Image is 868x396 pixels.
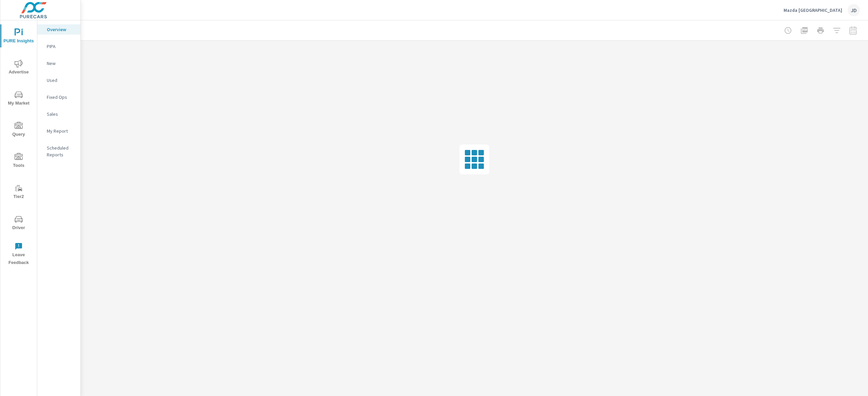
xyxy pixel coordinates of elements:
p: Sales [47,111,75,117]
p: My Report [47,128,75,134]
p: Scheduled Reports [47,145,75,158]
p: Fixed Ops [47,94,75,101]
span: My Market [2,91,35,107]
span: Query [2,122,35,138]
p: Mazda [GEOGRAPHIC_DATA] [784,7,842,13]
div: Fixed Ops [37,92,80,102]
div: JD [848,4,860,16]
div: My Report [37,126,80,136]
div: Used [37,75,80,85]
p: New [47,60,75,67]
span: Tier2 [2,184,35,201]
span: Advertise [2,60,35,76]
div: Overview [37,24,80,35]
div: nav menu [0,20,37,269]
span: PURE Insights [2,28,35,45]
span: Driver [2,215,35,232]
div: Scheduled Reports [37,143,80,160]
p: Overview [47,26,75,33]
p: PIPA [47,43,75,50]
span: Tools [2,153,35,170]
div: PIPA [37,41,80,51]
p: Used [47,77,75,84]
div: Sales [37,109,80,119]
span: Leave Feedback [2,242,35,267]
div: New [37,58,80,68]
